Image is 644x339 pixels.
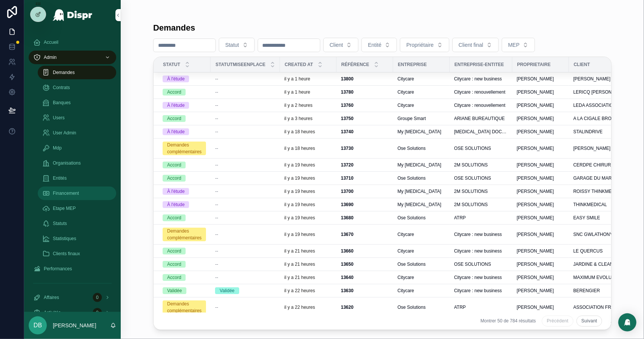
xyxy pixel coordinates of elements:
a: Citycare : new business [454,231,508,237]
a: [PERSON_NAME] [517,129,564,135]
a: -- [215,261,275,267]
a: Citycare [398,231,445,237]
a: 13740 [341,129,389,135]
span: [PERSON_NAME] [517,261,554,267]
p: il y a 18 heures [284,145,315,151]
a: -- [215,274,275,280]
strong: 13670 [341,232,354,237]
a: CERDPE CHIRURGIE ESTHETIQUE RIVE DROITE PARIS ETOILE [573,162,627,168]
span: Citycare [398,288,414,294]
span: Organisations [53,160,81,166]
span: Groupe Smart [398,116,426,122]
a: EASY SMILE [573,215,627,221]
a: [PERSON_NAME] [517,162,564,168]
a: À l'étude [163,201,206,208]
a: -- [215,162,275,168]
a: Etape MEP [38,202,116,215]
a: [PERSON_NAME] [517,145,564,151]
a: SNC GWLATHONY [573,231,627,237]
a: [PERSON_NAME] [517,248,564,254]
span: -- [215,76,218,82]
button: Select Button [400,38,449,52]
a: OSE SOLUTIONS [454,261,508,267]
a: [PERSON_NAME] [517,102,564,108]
a: JARDINE & CLEAN [573,261,627,267]
a: Citycare [398,89,445,95]
a: [PERSON_NAME] [573,145,627,151]
span: Client [330,41,343,49]
a: Performances [29,262,116,276]
span: -- [215,188,218,194]
span: 2M SOLUTIONS [454,162,488,168]
span: Mdp [53,145,61,151]
a: Accord [163,274,206,281]
a: 13680 [341,215,389,221]
span: STALINDRIVE [573,129,603,135]
span: [PERSON_NAME] [517,215,554,221]
span: Admin [44,54,57,60]
div: À l'étude [167,76,184,82]
a: il y a 19 heures [284,162,332,168]
span: [PERSON_NAME] [517,102,554,108]
a: 13800 [341,76,389,82]
a: Ose Solutions [398,261,445,267]
span: Citycare [398,102,414,108]
span: -- [215,215,218,221]
span: OSE SOLUTIONS [454,261,491,267]
span: Demandes [53,69,75,76]
a: GARAGE DU MARAIS [573,175,627,181]
span: LE QUERCUS [573,248,603,254]
img: App logo [52,9,93,21]
span: Citycare : renouvellement [454,89,506,95]
a: -- [215,145,275,151]
div: Demandes complémentaires [167,142,201,155]
a: il y a 19 heures [284,215,332,221]
a: il y a 19 heures [284,231,332,237]
a: [PERSON_NAME] [517,231,564,237]
span: [PERSON_NAME] [573,145,611,151]
span: ROISSY THINKMEDICAL [573,188,626,194]
span: My [MEDICAL_DATA] [398,129,441,135]
a: Validée [215,287,275,294]
a: 13700 [341,188,389,194]
div: Accord [167,248,181,254]
div: À l'étude [167,102,184,109]
a: il y a 19 heures [284,188,332,194]
span: [MEDICAL_DATA] DOCUMENT [454,129,508,135]
span: [PERSON_NAME] [517,129,554,135]
p: il y a 19 heures [284,202,315,208]
span: [PERSON_NAME] [517,202,554,208]
a: Citycare [398,102,445,108]
a: -- [215,175,275,181]
span: LEDA ASSOCIATION LES ESPACES D'AVENIRS [573,102,627,108]
span: Financement [53,190,79,196]
span: My [MEDICAL_DATA] [398,162,441,168]
a: Citycare : renouvellement [454,89,508,95]
div: Accord [167,115,181,122]
a: 13630 [341,288,389,294]
a: [PERSON_NAME] [517,76,564,82]
strong: 13780 [341,89,354,95]
span: Citycare [398,231,414,237]
span: Entité [368,41,381,49]
span: SNC GWLATHONY [573,231,613,237]
span: MEP [508,41,520,49]
p: il y a 19 heures [284,162,315,168]
span: MAXIMUM EVOLUTION [573,274,623,280]
a: Citycare [398,274,445,280]
span: ATRP [454,215,466,221]
span: ARIANE BUREAUTIQUE [454,116,505,122]
a: 2M SOLUTIONS [454,188,508,194]
span: Propriétaire [406,41,433,49]
span: -- [215,89,218,95]
button: Select Button [502,38,535,52]
a: -- [215,76,275,82]
a: Organisations [38,156,116,170]
a: Admin [29,51,116,64]
a: -- [215,215,275,221]
a: [PERSON_NAME] [517,261,564,267]
strong: 13690 [341,202,354,207]
span: -- [215,248,218,254]
a: 13650 [341,261,389,267]
a: 13690 [341,202,389,208]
